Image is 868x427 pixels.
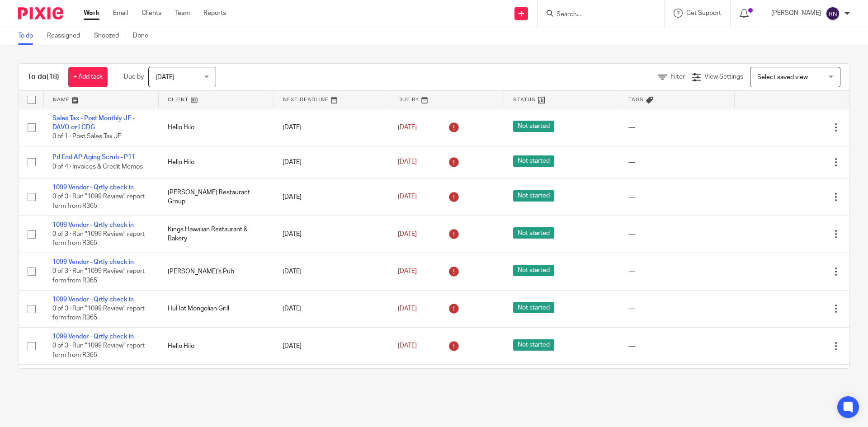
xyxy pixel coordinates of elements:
a: Sales Tax - Post Monthly JE - DAVO or LCDG [52,115,135,131]
a: + Add task [68,67,108,87]
div: --- [628,304,726,313]
div: --- [628,158,726,167]
a: 1099 Vendor - Qrtly check in [52,184,134,191]
td: [DATE] [274,365,389,397]
div: --- [628,192,726,202]
td: Hello Hilo [159,109,274,146]
span: 0 of 3 · Run "1099 Review" report form from R365 [52,343,145,359]
span: [DATE] [398,194,417,200]
td: [PERSON_NAME] Restaurant Group [159,365,274,397]
td: Hello Hilo [159,146,274,178]
span: [DATE] [156,74,175,80]
span: Not started [513,227,554,239]
span: 0 of 3 · Run "1099 Review" report form from R365 [52,268,145,284]
a: Reports [203,9,226,18]
a: 1099 Vendor - Qrtly check in [52,222,134,228]
a: Reassigned [47,27,87,45]
td: [DATE] [274,216,389,253]
span: Get Support [686,10,721,16]
span: Not started [513,121,554,132]
a: Email [113,9,128,18]
span: View Settings [704,74,743,80]
span: [DATE] [398,343,417,349]
a: Clients [142,9,161,18]
a: Team [175,9,190,18]
span: Not started [513,155,554,167]
a: Snoozed [94,27,126,45]
a: Work [84,9,99,18]
td: [PERSON_NAME]'s Pub [159,253,274,290]
p: Due by [124,72,144,81]
td: [DATE] [274,146,389,178]
div: --- [628,267,726,276]
a: 1099 Vendor - Qrtly check in [52,333,134,340]
span: 0 of 4 · Invoices & Credit Memos [52,164,143,170]
td: Hello Hilo [159,328,274,365]
td: [DATE] [274,109,389,146]
td: HuHot Mongolian Grill [159,290,274,327]
span: Tags [628,97,644,102]
td: [DATE] [274,290,389,327]
td: [DATE] [274,178,389,216]
td: Kings Hawaiian Restaurant & Bakery [159,216,274,253]
span: Not started [513,302,554,313]
td: [DATE] [274,253,389,290]
div: --- [628,342,726,351]
span: 0 of 3 · Run "1099 Review" report form from R365 [52,305,145,321]
a: 1099 Vendor - Qrtly check in [52,296,134,303]
a: Pd End AP Aging Scrub - P11 [52,154,135,160]
a: To do [18,27,40,45]
a: 1099 Vendor - Qrtly check in [52,259,134,265]
span: Not started [513,265,554,276]
span: [DATE] [398,268,417,275]
span: 0 of 1 · Post Sales Tax JE [52,133,121,140]
span: (18) [47,73,59,80]
span: Filter [670,74,685,80]
span: Select saved view [757,74,808,80]
span: 0 of 3 · Run "1099 Review" report form from R365 [52,194,145,210]
span: [DATE] [398,231,417,237]
p: [PERSON_NAME] [771,9,821,18]
td: [PERSON_NAME] Restaurant Group [159,178,274,216]
td: [DATE] [274,328,389,365]
span: 0 of 3 · Run "1099 Review" report form from R365 [52,231,145,247]
div: --- [628,230,726,239]
span: Not started [513,339,554,351]
span: [DATE] [398,124,417,131]
a: Done [133,27,155,45]
span: [DATE] [398,159,417,165]
span: Not started [513,190,554,202]
h1: To do [28,72,59,82]
input: Search [556,11,637,19]
div: --- [628,123,726,132]
img: Pixie [18,7,63,19]
img: svg%3E [826,6,840,21]
span: [DATE] [398,305,417,312]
